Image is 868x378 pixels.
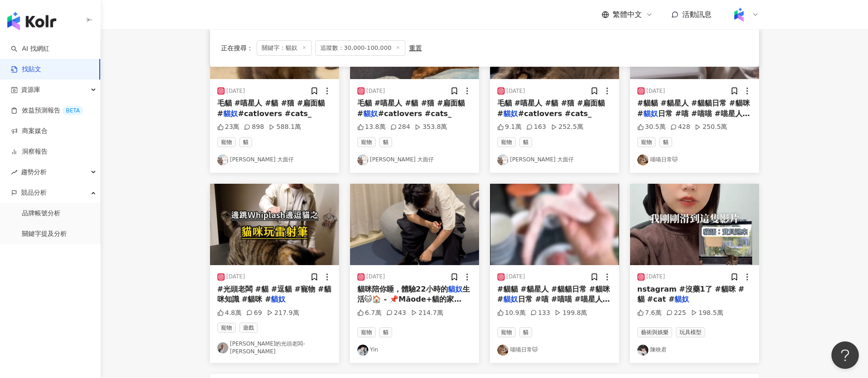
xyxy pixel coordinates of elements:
[497,154,612,165] a: KOL Avatar[PERSON_NAME] 大面仔
[637,154,648,165] img: KOL Avatar
[357,345,368,356] img: KOL Avatar
[210,184,339,265] img: post-image
[497,345,612,356] a: KOL Avatar喵喵日常🐱
[674,295,689,303] mark: 貓奴
[497,309,526,318] div: 10.9萬
[239,323,258,333] span: 遊戲
[357,285,470,375] span: 生活🐱🏠 - 📌Māode+貓的家 @maodejia_catsday 📍[STREET_ADDRESS] ☎️039551766 #跟貓一起睡覺 #[GEOGRAPHIC_DATA] #[GE...
[551,122,583,132] div: 252.5萬
[357,285,448,293] span: 貓咪陪你睡，體驗22小時的
[555,309,587,318] div: 199.8萬
[22,209,60,218] a: 品牌帳號分析
[530,309,550,318] div: 133
[217,154,332,165] a: KOL Avatar[PERSON_NAME] 大面仔
[217,137,236,147] span: 寵物
[637,99,750,117] span: #貓貓 #貓星人 #貓貓日常 #貓咪 #
[409,44,422,52] div: 重置
[526,122,546,132] div: 163
[518,109,592,118] span: #catlovers #cats_
[637,154,752,165] a: KOL Avatar喵喵日常🐱
[226,87,245,95] div: [DATE]
[497,327,516,337] span: 寵物
[367,87,385,95] div: [DATE]
[390,122,410,132] div: 284
[217,309,242,318] div: 4.8萬
[411,309,443,318] div: 214.7萬
[357,154,368,165] img: KOL Avatar
[11,65,41,74] a: 找貼文
[363,109,378,118] mark: 貓奴
[21,162,47,182] span: 趨勢分析
[637,345,648,356] img: KOL Avatar
[647,87,665,95] div: [DATE]
[217,122,240,132] div: 23萬
[503,109,518,118] mark: 貓奴
[613,10,642,20] span: 繁體中文
[271,295,286,303] mark: 貓奴
[497,122,522,132] div: 9.1萬
[357,309,382,318] div: 6.7萬
[226,273,245,281] div: [DATE]
[11,147,48,156] a: 洞察報告
[246,309,262,318] div: 69
[676,327,705,337] span: 玩具模型
[497,154,508,165] img: KOL Avatar
[244,122,264,132] div: 898
[637,122,666,132] div: 30.5萬
[257,40,312,56] span: 關鍵字：貓奴
[11,169,17,176] span: rise
[490,184,619,265] img: post-image
[238,109,312,118] span: #catlovers #cats_
[239,137,252,147] span: 貓
[497,345,508,356] img: KOL Avatar
[217,154,228,165] img: KOL Avatar
[21,182,47,203] span: 競品分析
[386,309,406,318] div: 243
[11,44,49,53] a: searchAI 找網紅
[670,122,690,132] div: 428
[357,327,376,337] span: 寵物
[357,122,386,132] div: 13.8萬
[637,345,752,356] a: KOL Avatar陳映君
[11,106,83,115] a: 效益預測報告BETA
[7,12,56,30] img: logo
[519,327,532,337] span: 貓
[221,44,253,52] span: 正在搜尋 ：
[630,184,759,265] img: post-image
[448,285,463,293] mark: 貓奴
[695,122,727,132] div: 250.5萬
[367,273,385,281] div: [DATE]
[666,309,686,318] div: 225
[217,340,332,356] a: KOL Avatar[PERSON_NAME]的光頭老闆-[PERSON_NAME]
[519,137,532,147] span: 貓
[379,137,392,147] span: 貓
[379,327,392,337] span: 貓
[497,99,605,117] span: 毛貓 #喵星人 #貓 #猫 #扁面貓 #
[11,127,48,136] a: 商案媒合
[730,6,748,23] img: Kolr%20app%20icon%20%281%29.png
[217,99,325,117] span: 毛貓 #喵星人 #貓 #猫 #扁面貓 #
[647,273,665,281] div: [DATE]
[637,327,672,337] span: 藝術與娛樂
[267,309,299,318] div: 217.9萬
[637,137,656,147] span: 寵物
[507,273,525,281] div: [DATE]
[21,80,40,100] span: 資源庫
[357,137,376,147] span: 寵物
[415,122,447,132] div: 353.8萬
[315,40,406,56] span: 追蹤數：30,000-100,000
[497,295,611,314] span: 日常 #喵 #喵喵 #喵星人 #喵星
[637,109,751,128] span: 日常 #喵 #喵喵 #喵星人 #喵星
[269,122,301,132] div: 588.1萬
[378,109,452,118] span: #catlovers #cats_
[217,342,228,353] img: KOL Avatar
[357,345,472,356] a: KOL AvatarYin
[503,295,518,303] mark: 貓奴
[350,184,479,265] img: post-image
[659,137,672,147] span: 貓
[217,323,236,333] span: 寵物
[497,285,610,303] span: #貓貓 #貓星人 #貓貓日常 #貓咪 #
[497,137,516,147] span: 寵物
[637,285,744,303] span: nstagram #沒藥1了 #貓咪 #貓 #cat #
[637,309,662,318] div: 7.6萬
